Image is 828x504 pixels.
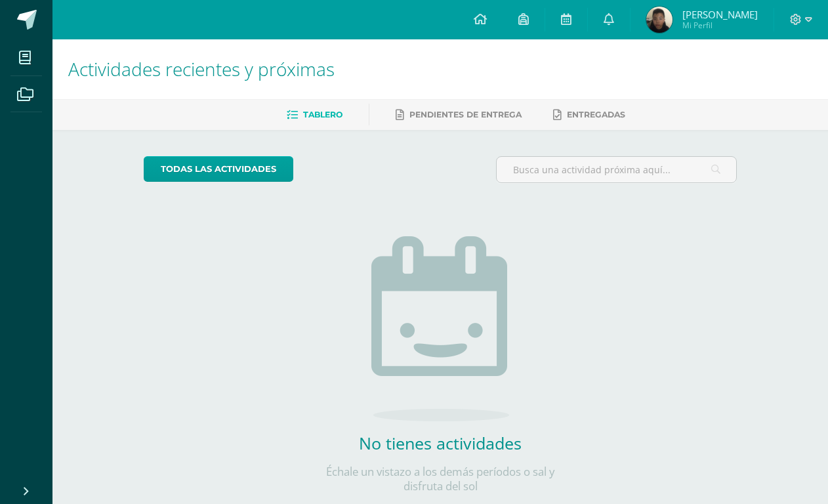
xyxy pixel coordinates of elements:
span: Mi Perfil [682,20,758,31]
p: Échale un vistazo a los demás períodos o sal y disfruta del sol [309,465,571,493]
img: no_activities.png [371,236,509,421]
span: Tablero [303,110,342,119]
span: [PERSON_NAME] [682,8,758,21]
a: Tablero [287,104,342,125]
span: Actividades recientes y próximas [68,56,335,81]
span: Pendientes de entrega [409,110,522,119]
input: Busca una actividad próxima aquí... [497,157,737,182]
a: Pendientes de entrega [396,104,522,125]
a: Entregadas [553,104,625,125]
span: Entregadas [567,110,625,119]
a: todas las Actividades [144,156,293,182]
img: 94c624873283c9a05a473913ae38cb51.png [646,7,673,33]
h2: No tienes actividades [309,432,571,454]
